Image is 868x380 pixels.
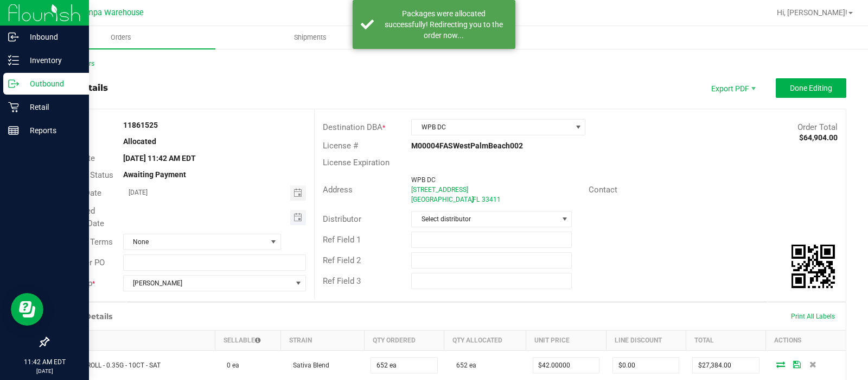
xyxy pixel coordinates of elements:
[473,196,480,203] span: FL
[799,133,838,142] strong: $64,904.00
[290,185,306,201] span: Toggle calendar
[124,276,292,291] span: [PERSON_NAME]
[8,55,19,66] inline-svg: Inventory
[19,124,84,137] p: Reports
[411,176,436,184] span: WPB DC
[123,121,158,129] strong: 11861525
[215,26,405,49] a: Shipments
[8,125,19,136] inline-svg: Reports
[281,331,364,351] th: Strain
[123,170,186,179] strong: Awaiting Payment
[411,141,523,150] strong: M00004FASWestPalmBeach002
[589,185,617,195] span: Contact
[364,331,444,351] th: Qty Ordered
[323,158,390,167] span: License Expiration
[19,54,84,67] p: Inventory
[412,120,571,135] span: WPB DC
[323,276,361,286] span: Ref Field 3
[411,186,468,194] span: [STREET_ADDRESS]
[279,33,341,42] span: Shipments
[792,245,835,288] img: Scan me!
[412,211,558,227] span: Select distributor
[215,331,281,351] th: Sellable
[323,256,361,265] span: Ref Field 2
[5,357,84,367] p: 11:42 AM EDT
[26,26,215,49] a: Orders
[451,362,476,369] span: 652 ea
[323,185,353,195] span: Address
[123,137,156,146] strong: Allocated
[49,331,215,351] th: Item
[693,358,758,373] input: 0
[444,331,526,351] th: Qty Allocated
[533,358,599,373] input: 0
[124,234,267,250] span: None
[482,196,501,203] span: 33411
[19,101,84,114] p: Retail
[19,30,84,43] p: Inbound
[371,358,437,373] input: 0
[96,33,146,42] span: Orders
[8,32,19,42] inline-svg: Inbound
[792,245,835,288] qrcode: 11861525
[290,210,306,225] span: Toggle calendar
[526,331,606,351] th: Unit Price
[5,367,84,375] p: [DATE]
[790,84,832,92] span: Done Editing
[19,77,84,90] p: Outbound
[123,154,196,163] strong: [DATE] 11:42 AM EDT
[791,313,835,320] span: Print All Labels
[700,78,765,98] li: Export PDF
[323,214,361,224] span: Distributor
[323,122,382,132] span: Destination DBA
[606,331,686,351] th: Line Discount
[323,235,361,245] span: Ref Field 1
[8,102,19,113] inline-svg: Retail
[789,361,805,367] span: Save Order Detail
[288,362,329,369] span: Sativa Blend
[766,331,846,351] th: Actions
[411,196,474,203] span: [GEOGRAPHIC_DATA]
[221,362,239,369] span: 0 ea
[55,362,161,369] span: FT - PRE-ROLL - 0.35G - 10CT - SAT
[323,141,358,151] span: License #
[805,361,821,367] span: Delete Order Detail
[686,331,765,351] th: Total
[11,293,43,326] iframe: Resource center
[8,78,19,89] inline-svg: Outbound
[776,78,846,98] button: Done Editing
[78,8,144,17] span: Tampa Warehouse
[777,8,847,17] span: Hi, [PERSON_NAME]!
[380,8,507,41] div: Packages were allocated successfully! Redirecting you to the order now...
[471,196,473,203] span: ,
[613,358,679,373] input: 0
[797,122,838,132] span: Order Total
